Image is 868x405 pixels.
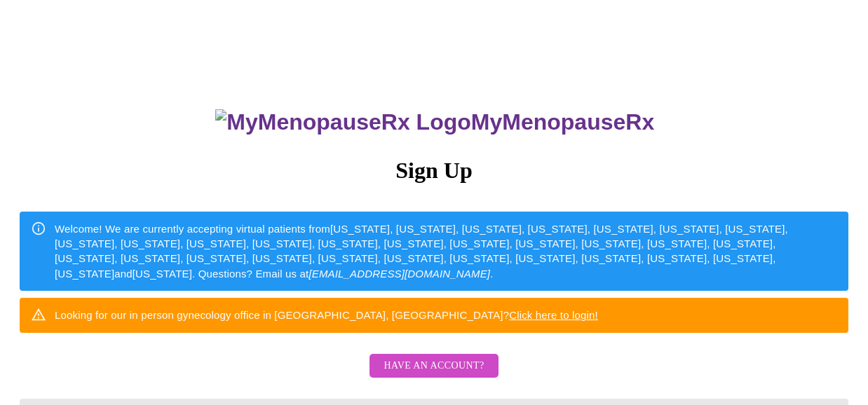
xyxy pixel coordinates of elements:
[509,309,598,321] a: Click here to login!
[215,109,470,135] img: MyMenopauseRx Logo
[384,357,484,375] span: Have an account?
[308,268,490,280] em: [EMAIL_ADDRESS][DOMAIN_NAME]
[366,369,501,381] a: Have an account?
[55,216,837,287] div: Welcome! We are currently accepting virtual patients from [US_STATE], [US_STATE], [US_STATE], [US...
[369,354,498,378] button: Have an account?
[20,158,848,184] h3: Sign Up
[55,302,598,328] div: Looking for our in person gynecology office in [GEOGRAPHIC_DATA], [GEOGRAPHIC_DATA]?
[22,109,849,135] h3: MyMenopauseRx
